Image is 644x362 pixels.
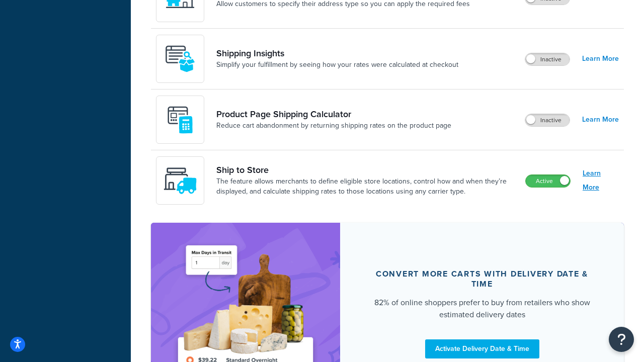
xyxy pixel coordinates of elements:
[216,60,458,70] a: Simplify your fulfillment by seeing how your rates were calculated at checkout
[216,164,517,175] a: Ship to Store
[163,163,198,198] img: icon-duo-feat-ship-to-store-7c4d6248.svg
[582,113,619,127] a: Learn More
[582,52,619,66] a: Learn More
[525,114,570,126] label: Inactive
[425,339,539,358] a: Activate Delivery Date & Time
[364,297,600,321] div: 82% of online shoppers prefer to buy from retailers who show estimated delivery dates
[364,269,600,289] div: Convert more carts with delivery date & time
[163,102,198,137] img: +D8d0cXZM7VpdAAAAAElFTkSuQmCC
[216,121,451,131] a: Reduce cart abandonment by returning shipping rates on the product page
[163,41,198,76] img: Acw9rhKYsOEjAAAAAElFTkSuQmCC
[216,176,517,197] a: The feature allows merchants to define eligible store locations, control how and when they’re dis...
[526,175,570,187] label: Active
[525,53,570,65] label: Inactive
[216,109,451,120] a: Product Page Shipping Calculator
[609,327,634,352] button: Open Resource Center
[583,166,619,195] a: Learn More
[216,48,458,59] a: Shipping Insights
